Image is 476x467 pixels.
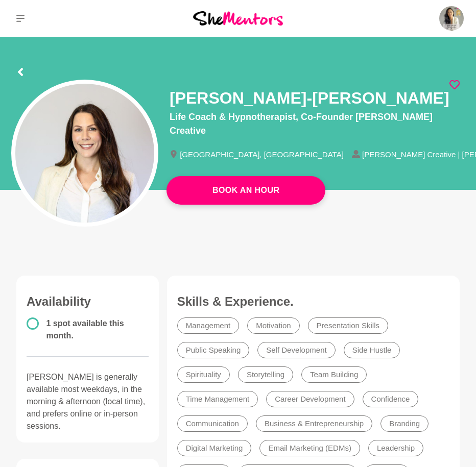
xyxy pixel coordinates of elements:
h3: Skills & Experience. [177,294,449,309]
img: She Mentors Logo [193,11,283,25]
span: 1 spot available this month. [46,319,124,340]
p: Life Coach & Hypnotherapist, Co-Founder [PERSON_NAME] Creative [170,110,460,138]
h1: [PERSON_NAME]-[PERSON_NAME] [170,88,449,108]
li: [GEOGRAPHIC_DATA], [GEOGRAPHIC_DATA] [170,150,352,158]
h3: Availability [27,294,149,309]
img: Jen Gautier [439,6,464,31]
a: Book An Hour [166,176,325,205]
p: [PERSON_NAME] is generally available most weekdays, in the morning & afternoon (local time), and ... [27,371,149,432]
